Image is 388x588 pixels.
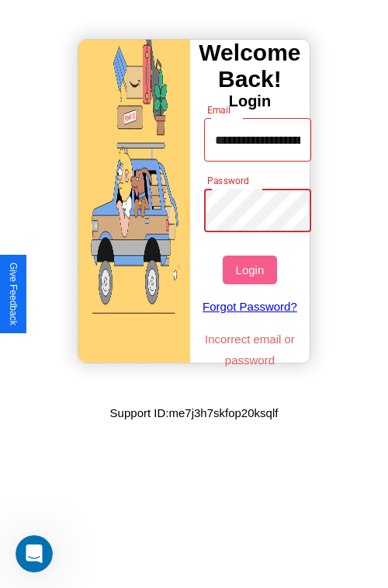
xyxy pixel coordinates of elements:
[78,40,190,363] img: gif
[196,284,304,329] a: Forgot Password?
[16,535,53,572] iframe: Intercom live chat
[190,92,310,110] h4: Login
[207,174,248,187] label: Password
[207,103,231,117] label: Email
[190,40,310,92] h3: Welcome Back!
[196,329,304,371] p: Incorrect email or password
[8,263,19,325] div: Give Feedback
[110,402,279,423] p: Support ID: me7j3h7skfop20ksqlf
[223,256,276,284] button: Login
